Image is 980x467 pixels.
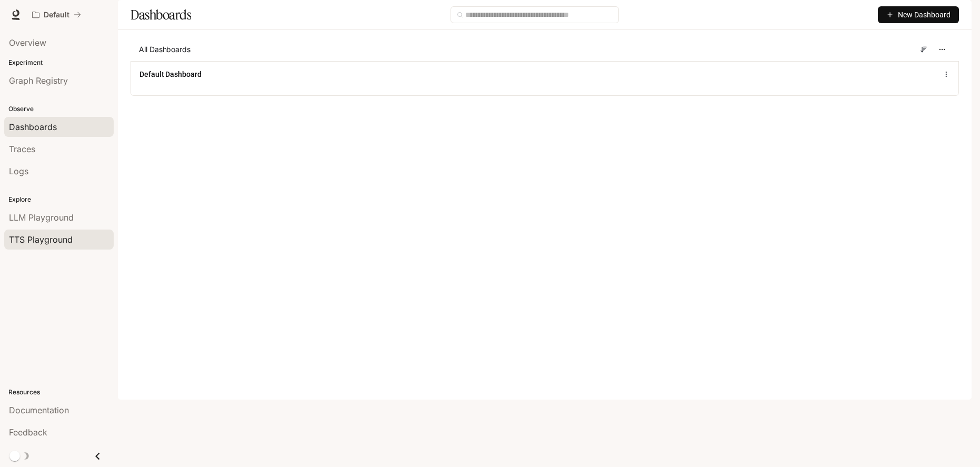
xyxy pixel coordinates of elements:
[27,4,86,25] button: All workspaces
[878,6,959,23] button: New Dashboard
[139,69,202,80] a: Default Dashboard
[139,44,191,55] span: All Dashboards
[898,9,951,21] span: New Dashboard
[44,11,69,19] p: Default
[131,4,191,25] h1: Dashboards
